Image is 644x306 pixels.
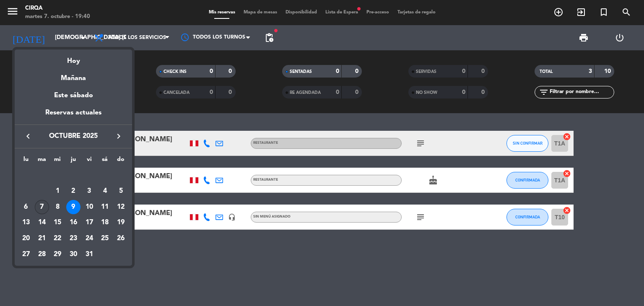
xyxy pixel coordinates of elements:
[114,231,128,246] div: 26
[18,246,34,262] td: 27 de octubre de 2025
[97,199,113,215] td: 11 de octubre de 2025
[34,231,50,246] td: 21 de octubre de 2025
[18,199,34,215] td: 6 de octubre de 2025
[15,49,132,67] div: Hoy
[36,131,111,142] span: octubre 2025
[113,155,129,168] th: domingo
[18,167,129,183] td: OCT.
[49,183,65,199] td: 1 de octubre de 2025
[66,184,80,198] div: 2
[34,199,50,215] td: 7 de octubre de 2025
[82,215,96,230] div: 17
[66,247,80,262] div: 30
[114,215,128,230] div: 19
[65,155,81,168] th: jueves
[49,155,65,168] th: miércoles
[113,231,129,246] td: 26 de octubre de 2025
[81,231,97,246] td: 24 de octubre de 2025
[18,231,34,246] td: 20 de octubre de 2025
[23,131,33,141] i: keyboard_arrow_left
[18,155,34,168] th: lunes
[35,200,49,214] div: 7
[81,155,97,168] th: viernes
[97,231,113,246] td: 25 de octubre de 2025
[65,231,81,246] td: 23 de octubre de 2025
[114,131,124,141] i: keyboard_arrow_right
[82,247,96,262] div: 31
[49,246,65,262] td: 29 de octubre de 2025
[98,184,112,198] div: 4
[111,131,126,142] button: keyboard_arrow_right
[18,215,34,231] td: 13 de octubre de 2025
[65,246,81,262] td: 30 de octubre de 2025
[19,215,33,230] div: 13
[98,231,112,246] div: 25
[35,247,49,262] div: 28
[97,215,113,231] td: 18 de octubre de 2025
[82,184,96,198] div: 3
[114,200,128,214] div: 12
[35,231,49,246] div: 21
[50,215,65,230] div: 15
[19,247,33,262] div: 27
[49,231,65,246] td: 22 de octubre de 2025
[113,183,129,199] td: 5 de octubre de 2025
[81,246,97,262] td: 31 de octubre de 2025
[113,199,129,215] td: 12 de octubre de 2025
[35,215,49,230] div: 14
[81,183,97,199] td: 3 de octubre de 2025
[19,231,33,246] div: 20
[34,155,50,168] th: martes
[50,231,65,246] div: 22
[66,231,80,246] div: 23
[49,199,65,215] td: 8 de octubre de 2025
[50,247,65,262] div: 29
[50,200,65,214] div: 8
[34,246,50,262] td: 28 de octubre de 2025
[15,107,132,124] div: Reservas actuales
[81,215,97,231] td: 17 de octubre de 2025
[50,184,65,198] div: 1
[82,200,96,214] div: 10
[19,200,33,214] div: 6
[81,199,97,215] td: 10 de octubre de 2025
[97,183,113,199] td: 4 de octubre de 2025
[21,131,36,142] button: keyboard_arrow_left
[65,199,81,215] td: 9 de octubre de 2025
[65,183,81,199] td: 2 de octubre de 2025
[98,200,112,214] div: 11
[98,215,112,230] div: 18
[114,184,128,198] div: 5
[65,215,81,231] td: 16 de octubre de 2025
[15,84,132,107] div: Este sábado
[49,215,65,231] td: 15 de octubre de 2025
[15,67,132,84] div: Mañana
[66,200,80,214] div: 9
[82,231,96,246] div: 24
[34,215,50,231] td: 14 de octubre de 2025
[113,215,129,231] td: 19 de octubre de 2025
[66,215,80,230] div: 16
[97,155,113,168] th: sábado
